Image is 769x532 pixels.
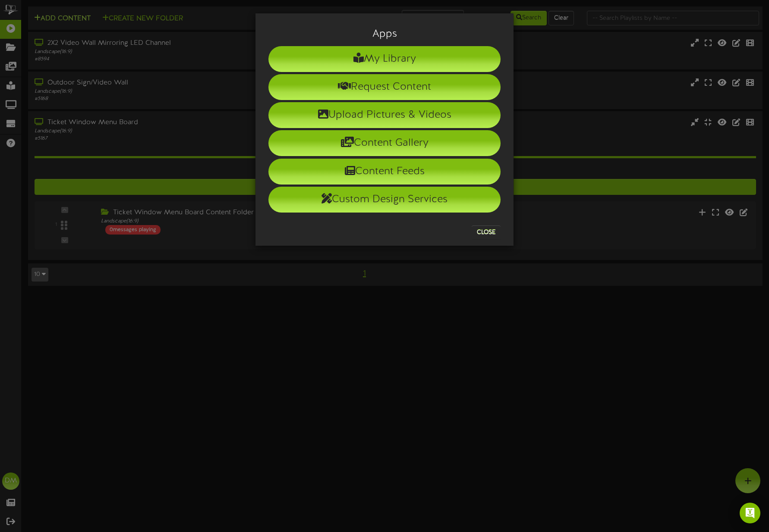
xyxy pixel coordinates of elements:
[472,225,501,239] button: Close
[268,187,501,213] li: Custom Design Services
[268,28,501,40] h3: Apps
[268,102,501,128] li: Upload Pictures & Videos
[268,46,501,72] li: My Library
[268,74,501,100] li: Request Content
[268,159,501,185] li: Content Feeds
[740,503,760,523] div: Open Intercom Messenger
[268,130,501,156] li: Content Gallery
